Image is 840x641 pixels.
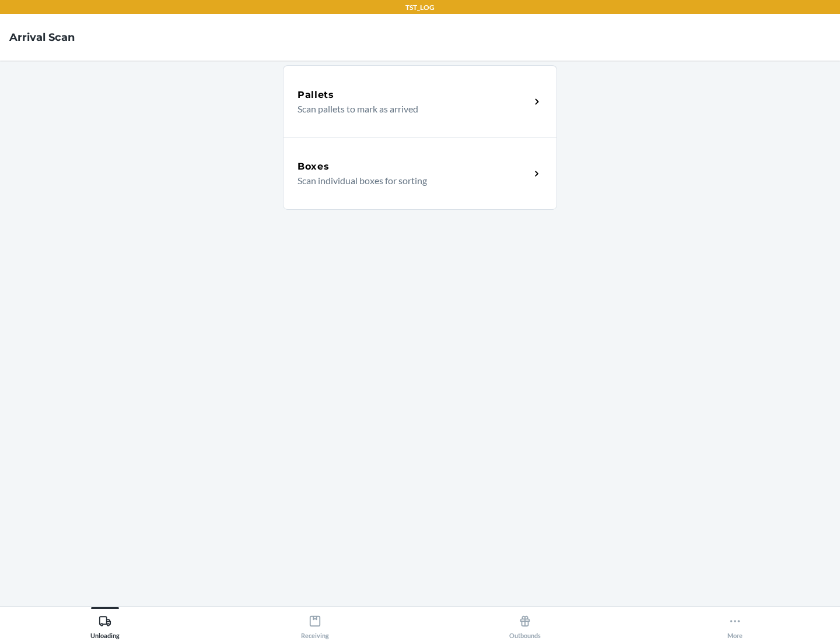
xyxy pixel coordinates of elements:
div: Unloading [90,610,120,639]
h5: Pallets [297,88,334,102]
div: Outbounds [509,610,541,639]
button: Outbounds [420,607,630,639]
p: Scan pallets to mark as arrived [297,102,521,116]
div: Receiving [301,610,329,639]
button: More [630,607,840,639]
a: BoxesScan individual boxes for sorting [283,138,557,210]
div: More [727,610,743,639]
h4: Arrival Scan [9,30,75,45]
button: Receiving [210,607,420,639]
p: TST_LOG [405,2,435,13]
p: Scan individual boxes for sorting [297,174,521,188]
a: PalletsScan pallets to mark as arrived [283,65,557,138]
h5: Boxes [297,160,330,174]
